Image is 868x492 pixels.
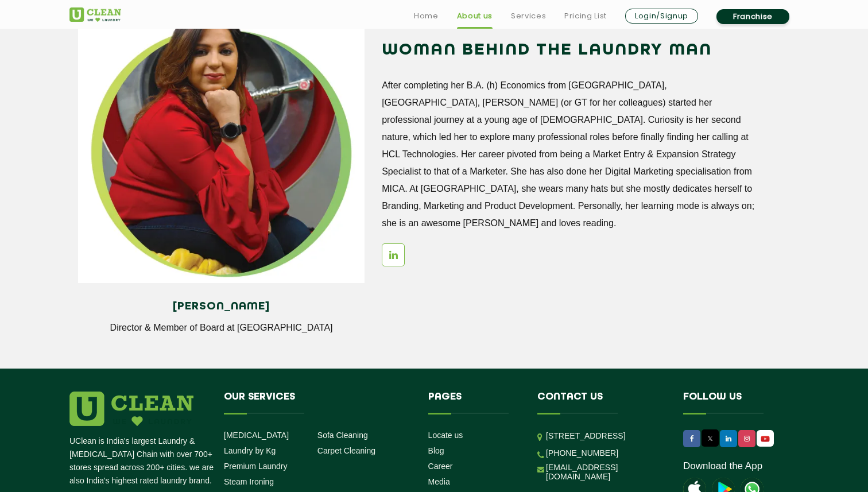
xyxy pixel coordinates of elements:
h4: Contact us [537,392,666,413]
a: Services [511,9,546,23]
h4: Follow us [683,392,784,413]
a: Login/Signup [625,9,698,24]
h2: WOMAN BEHIND THE LAUNDRY MAN [382,37,761,64]
a: Download the App [683,460,762,472]
a: Steam Ironing [224,477,274,486]
a: Carpet Cleaning [317,446,375,455]
a: [MEDICAL_DATA] [224,431,289,440]
img: logo.png [69,392,193,426]
p: UClean is India's largest Laundry & [MEDICAL_DATA] Chain with over 700+ stores spread across 200+... [69,435,215,487]
a: Franchise [716,9,789,24]
a: Pricing List [564,9,607,23]
a: Sofa Cleaning [317,431,368,440]
h4: [PERSON_NAME] [87,300,356,313]
a: [EMAIL_ADDRESS][DOMAIN_NAME] [546,463,666,481]
a: Locate us [428,431,463,440]
a: [PHONE_NUMBER] [546,448,618,458]
h4: Pages [428,392,521,413]
a: Career [428,462,453,471]
a: Premium Laundry [224,462,288,471]
p: Director & Member of Board at [GEOGRAPHIC_DATA] [87,323,356,333]
a: Home [414,9,439,23]
a: Laundry by Kg [224,446,276,455]
h4: Our Services [224,392,411,413]
img: UClean Laundry and Dry Cleaning [69,7,121,22]
a: Blog [428,446,444,455]
a: Media [428,477,450,486]
img: UClean Laundry and Dry Cleaning [758,433,773,445]
p: After completing her B.A. (h) Economics from [GEOGRAPHIC_DATA], [GEOGRAPHIC_DATA], [PERSON_NAME] ... [382,77,761,232]
p: [STREET_ADDRESS] [546,429,666,443]
a: About us [457,9,493,23]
